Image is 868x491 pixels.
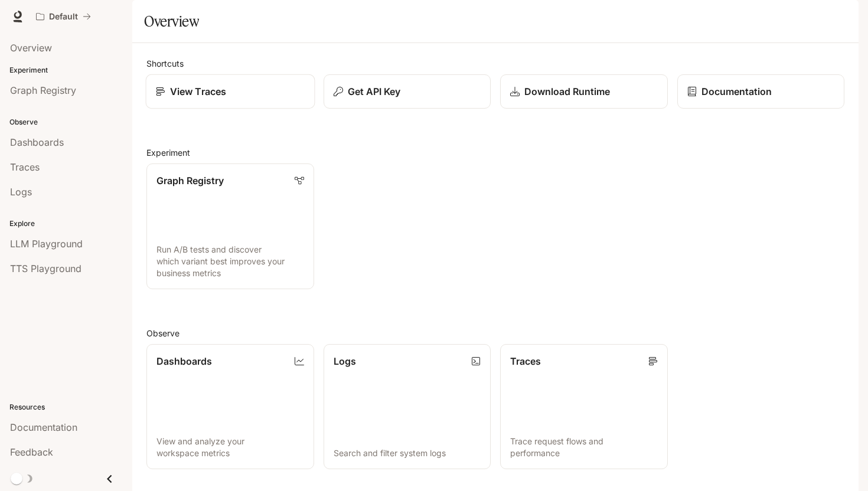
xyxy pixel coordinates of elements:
a: Graph RegistryRun A/B tests and discover which variant best improves your business metrics [146,163,314,289]
p: Default [49,12,78,22]
p: View Traces [170,84,226,99]
p: Logs [334,354,356,368]
p: Graph Registry [156,174,224,188]
p: Get API Key [348,84,400,99]
h2: Shortcuts [146,57,844,70]
a: Download Runtime [500,74,668,109]
p: Traces [510,354,541,368]
p: View and analyze your workspace metrics [156,436,304,459]
button: All workspaces [31,5,96,28]
p: Trace request flows and performance [510,436,658,459]
p: Run A/B tests and discover which variant best improves your business metrics [156,244,304,279]
a: Documentation [677,74,845,109]
a: TracesTrace request flows and performance [500,344,668,470]
a: LogsSearch and filter system logs [324,344,491,470]
p: Dashboards [156,354,212,368]
p: Documentation [701,84,772,99]
p: Search and filter system logs [334,447,481,459]
p: Download Runtime [524,84,610,99]
a: View Traces [146,74,315,109]
a: DashboardsView and analyze your workspace metrics [146,344,314,470]
button: Get API Key [324,74,491,109]
h2: Experiment [146,146,844,159]
h1: Overview [144,9,199,33]
h2: Observe [146,327,844,339]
